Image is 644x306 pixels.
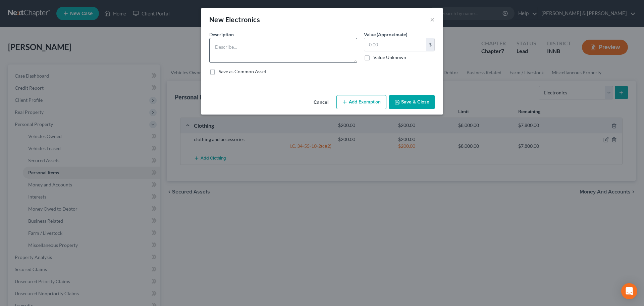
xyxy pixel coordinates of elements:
[373,54,406,61] label: Value Unknown
[621,283,637,299] div: Open Intercom Messenger
[426,38,434,51] div: $
[308,96,334,109] button: Cancel
[364,38,426,51] input: 0.00
[430,15,435,24] button: ×
[336,95,386,109] button: Add Exemption
[364,31,407,38] label: Value (Approximate)
[209,15,260,24] div: New Electronics
[209,32,234,37] span: Description
[219,68,266,75] label: Save as Common Asset
[389,95,435,109] button: Save & Close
